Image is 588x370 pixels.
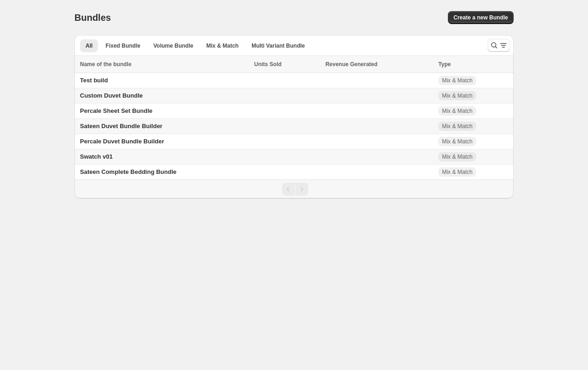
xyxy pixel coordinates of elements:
span: Mix & Match [206,42,239,49]
button: Create a new Bundle [448,11,514,24]
span: Mix & Match [442,77,472,84]
span: Units Sold [254,60,282,69]
span: Custom Duvet Bundle [80,92,143,99]
span: Multi Variant Bundle [251,42,305,49]
span: Percale Duvet Bundle Builder [80,138,164,145]
button: Search and filter results [488,39,510,52]
button: Revenue Generated [325,60,387,69]
span: Mix & Match [442,138,472,145]
div: Name of the bundle [80,60,249,69]
span: Fixed Bundle [105,42,140,49]
button: Units Sold [254,60,291,69]
span: Mix & Match [442,92,472,99]
span: Revenue Generated [325,60,378,69]
span: Mix & Match [442,168,472,176]
span: Mix & Match [442,107,472,115]
span: Create a new Bundle [453,14,508,21]
span: Volume Bundle [153,42,193,49]
span: Sateen Complete Bedding Bundle [80,168,177,175]
span: All [86,42,92,49]
span: Mix & Match [442,123,472,130]
span: Test build [80,77,108,84]
span: Mix & Match [442,153,472,160]
span: Swatch v01 [80,153,113,160]
span: Sateen Duvet Bundle Builder [80,123,162,129]
div: Type [438,60,508,69]
span: Percale Sheet Set Bundle [80,107,153,114]
nav: Pagination [74,179,514,198]
h1: Bundles [74,12,111,23]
